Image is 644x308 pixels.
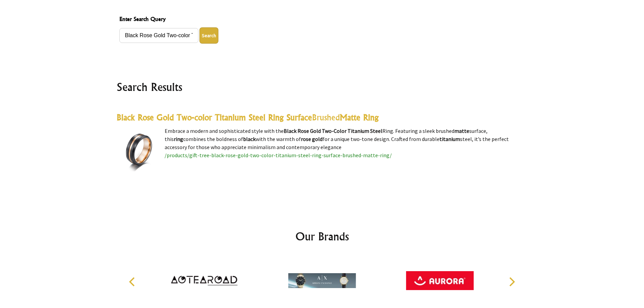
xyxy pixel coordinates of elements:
[174,136,183,142] highlight: ring
[165,152,392,159] a: /products/gift-tree-black-rose-gold-two-color-titanium-steel-ring-surface-brushed-matte-ring/
[439,136,460,142] highlight: titanium
[119,28,198,43] input: Enter Search Query
[243,136,256,142] highlight: black
[117,79,528,95] h2: Search Results
[117,112,528,180] div: Embrace a modern and sophisticated style with the Ring. Featuring a sleek brushed surface, this c...
[199,27,218,44] button: Enter Search Query
[170,255,238,306] img: Aotearoad
[288,255,356,306] img: Armani Exchange
[504,274,519,289] button: Next
[117,112,312,122] highlight: Black Rose Gold Two-color Titanium Steel Ring Surface
[125,274,140,289] button: Previous
[122,228,522,244] h2: Our Brands
[406,255,474,306] img: Aurora World
[301,136,323,142] highlight: rose gold
[117,112,379,122] a: Black Rose Gold Two-color Titanium Steel Ring SurfaceBrushedMatte Ring
[454,127,469,134] highlight: matte
[119,15,525,25] span: Enter Search Query
[117,127,161,171] img: Black Rose Gold Two-color Titanium Steel Ring Surface Brushed Matte Ring
[340,112,379,122] highlight: Matte Ring
[284,127,382,134] highlight: Black Rose Gold Two-Color Titanium Steel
